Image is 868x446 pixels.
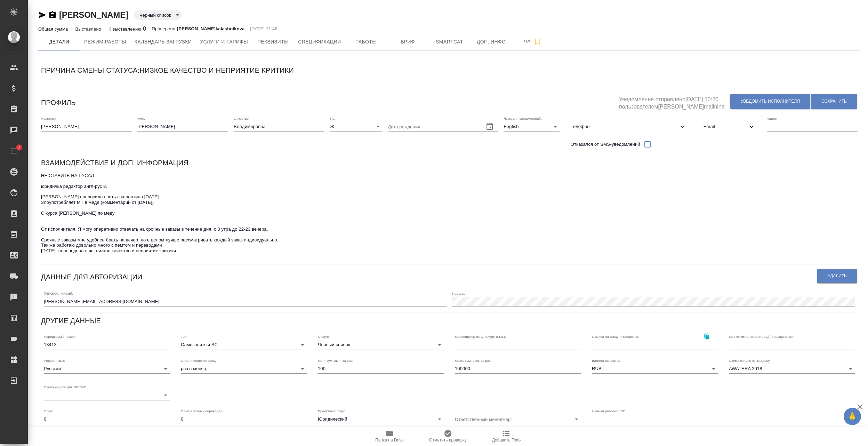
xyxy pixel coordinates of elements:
button: Отметить проверку [419,427,477,446]
p: [DATE] 11:46 [250,25,278,32]
label: Ограничение по сроку: [181,359,217,362]
label: Родной язык: [44,359,65,362]
div: Черный список [134,10,182,20]
div: English [504,122,560,132]
button: Уведомить исполнителя [730,94,810,109]
label: Порядковый номер: [44,335,75,339]
label: Макс. сум. вып. за раз: [455,359,492,362]
span: Папка на Drive [375,438,404,443]
span: Уведомить исполнителя [741,98,800,104]
div: Черный список [318,340,444,350]
label: Место жительства (город), гражданство: [729,335,794,339]
span: Чат [516,37,550,46]
label: Валюта выплаты: [592,359,620,362]
h6: Причина смены статуса: Низкое качество и неприятие критики [41,65,294,76]
textarea: НЕ СТАВИТЬ НА РУСАЛ юридичка редактор англ-рус 8, [PERSON_NAME] попросила снять с карантина [DATE... [41,173,858,259]
span: Режим работы [84,38,126,46]
label: Мессенджер (ICQ, Skype и т.п.): [455,335,506,339]
label: Опыт: [44,409,54,413]
div: Русский [44,364,170,374]
button: Удалить [817,269,857,283]
span: 7 [14,144,24,151]
span: Работы [349,38,383,46]
div: раз в месяц [181,364,307,374]
button: Open [435,414,444,424]
h6: Профиль [41,97,76,108]
h6: Данные для авторизации [41,271,142,282]
span: Реквизиты [256,38,290,46]
div: AWATERA 2018 [729,364,855,374]
button: Скопировать ссылку [700,329,714,343]
label: Адрес: [767,117,778,120]
label: Язык для уведомлений: [504,117,542,120]
span: Услуги и тарифы [200,38,248,46]
button: Добавить Todo [477,427,536,446]
label: Имя: [137,117,145,120]
a: 7 [2,142,26,160]
span: Календарь загрузки [135,38,192,46]
div: 0 [108,25,146,33]
p: Проверено [152,25,177,32]
button: Сохранить [811,94,857,109]
span: Добавить Todo [492,438,521,443]
label: Статус: [318,335,330,339]
label: Навыки работы с ПО: [592,409,627,413]
label: Мин. сум. вып. за раз: [318,359,353,362]
span: 🙏 [846,409,858,424]
label: Отчество: [234,117,250,120]
span: Удалить [828,273,847,279]
label: Пароль: [452,292,465,295]
button: Скопировать ссылку [48,11,57,19]
div: Самозанятый SC [181,340,307,350]
button: 🙏 [844,408,861,425]
label: Схема скидок для GPEMT: [44,385,87,389]
label: Фамилия: [41,117,57,120]
span: Email [704,123,747,130]
button: Черный список [137,12,173,18]
span: Smartcat [433,38,466,46]
div: RUB [592,364,718,374]
button: Папка на Drive [360,427,419,446]
label: Пол: [330,117,337,120]
h6: Другие данные [41,315,101,326]
span: Доп. инфо [475,38,508,46]
span: Отказался от SMS-уведомлений [571,141,640,148]
div: Email [698,119,761,134]
label: Схема скидок по Традосу: [729,359,771,362]
svg: Подписаться [533,38,542,46]
span: Спецификации [298,38,341,46]
label: [PERSON_NAME]: [44,292,73,295]
span: Сохранить [821,98,847,104]
button: Open [572,414,581,424]
label: Проектный отдел: [318,409,347,413]
span: Отметить проверку [429,438,466,443]
p: Общая сумма [38,26,70,32]
h5: Уведомление отправлено [DATE] 13:20 пользователем [PERSON_NAME]malinina [619,92,730,111]
span: Бриф [391,38,425,46]
div: Телефон [565,119,692,134]
label: Тип: [181,335,187,339]
span: Телефон [571,123,678,130]
button: Скопировать ссылку для ЯМессенджера [38,11,47,19]
p: [PERSON_NAME]kalashnikova [177,25,244,32]
a: [PERSON_NAME] [59,10,128,19]
div: Ж [330,122,382,132]
h6: Взаимодействие и доп. информация [41,157,188,168]
p: Выставлено [75,26,103,32]
span: Детали [42,38,76,46]
label: Опыт в устных переводах: [181,409,223,413]
label: Ссылка на аккаунт SmartCAT: [592,335,640,339]
p: К выставлению [108,26,143,32]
